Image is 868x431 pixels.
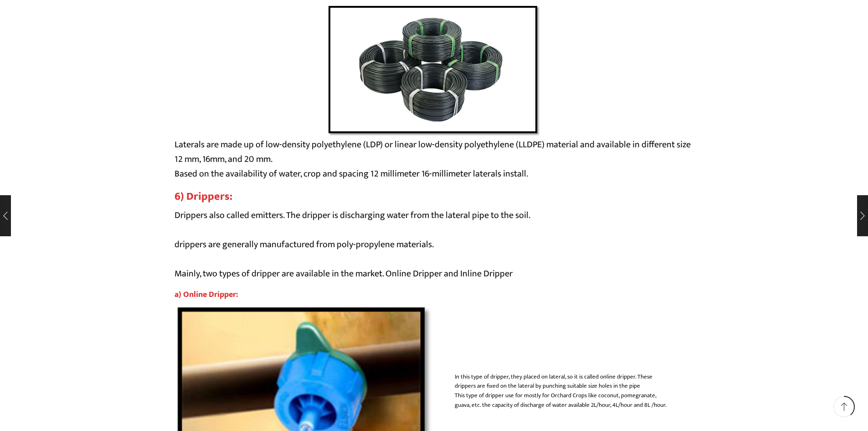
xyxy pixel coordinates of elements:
[455,372,673,410] p: In this type of dripper, they placed on lateral, so it is called online dripper. These drippers a...
[175,190,694,203] h3: 6) Drippers:
[327,5,541,137] img: Laterals
[175,208,694,281] p: Drippers also called emitters. The dripper is discharging water from the lateral pipe to the soil...
[175,290,694,300] h4: a) Online Dripper:
[175,137,694,181] p: Laterals are made up of low-density polyethylene (LDP) or linear low-density polyethylene (LLDPE)...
